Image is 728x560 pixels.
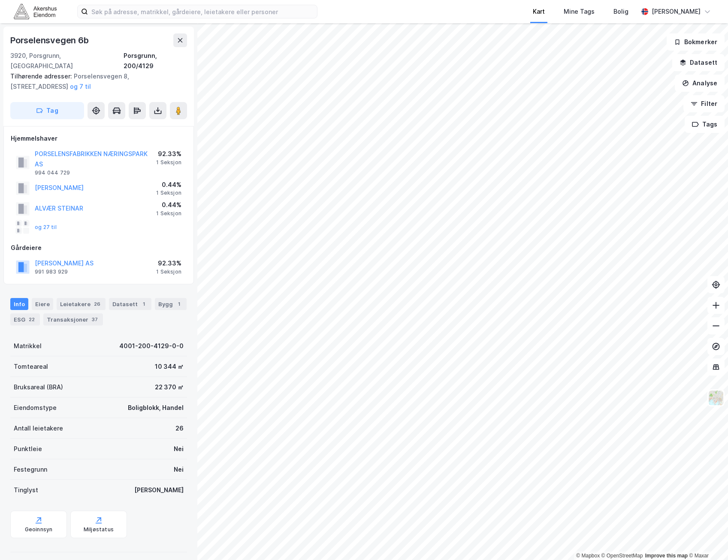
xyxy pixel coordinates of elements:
[90,315,100,324] div: 37
[14,403,57,413] div: Eiendomstype
[175,423,184,434] div: 26
[14,341,42,351] div: Matrikkel
[10,51,124,71] div: 3920, Porsgrunn, [GEOGRAPHIC_DATA]
[14,4,57,19] img: akershus-eiendom-logo.9091f326c980b4bce74ccdd9f866810c.svg
[613,6,628,17] div: Bolig
[175,300,183,308] div: 1
[10,33,91,47] div: Porselensvegen 6b
[10,313,40,325] div: ESG
[156,200,181,210] div: 0.44%
[576,553,600,559] a: Mapbox
[119,341,184,351] div: 4001-200-4129-0-0
[84,526,114,533] div: Miljøstatus
[645,553,688,559] a: Improve this map
[564,6,595,17] div: Mine Tags
[27,315,36,324] div: 22
[156,210,181,217] div: 1 Seksjon
[652,6,701,17] div: [PERSON_NAME]
[43,313,103,325] div: Transaksjoner
[533,6,545,17] div: Kart
[155,298,187,310] div: Bygg
[14,485,38,495] div: Tinglyst
[708,390,724,406] img: Z
[685,519,728,560] div: Kontrollprogram for chat
[10,298,28,310] div: Info
[128,403,184,413] div: Boligblokk, Handel
[155,361,184,372] div: 10 344 ㎡
[139,300,148,308] div: 1
[155,382,184,392] div: 22 370 ㎡
[32,298,53,310] div: Eiere
[174,464,184,475] div: Nei
[156,190,181,196] div: 1 Seksjon
[35,268,68,275] div: 991 983 929
[10,72,74,80] span: Tilhørende adresser:
[10,71,180,92] div: Porselensvegen 8, [STREET_ADDRESS]
[14,382,63,392] div: Bruksareal (BRA)
[683,95,725,112] button: Filter
[124,51,187,71] div: Porsgrunn, 200/4129
[14,464,47,475] div: Festegrunn
[57,298,106,310] div: Leietakere
[174,444,184,454] div: Nei
[601,553,643,559] a: OpenStreetMap
[685,116,725,133] button: Tags
[14,423,63,434] div: Antall leietakere
[685,519,728,560] iframe: Chat Widget
[92,300,102,308] div: 26
[10,102,84,119] button: Tag
[156,149,181,159] div: 92.33%
[134,485,184,495] div: [PERSON_NAME]
[14,361,48,372] div: Tomteareal
[35,169,70,176] div: 994 044 729
[675,75,725,92] button: Analyse
[156,258,181,268] div: 92.33%
[25,526,53,533] div: Geoinnsyn
[156,268,181,275] div: 1 Seksjon
[672,54,725,71] button: Datasett
[109,298,151,310] div: Datasett
[667,33,725,51] button: Bokmerker
[11,243,187,253] div: Gårdeiere
[88,5,317,18] input: Søk på adresse, matrikkel, gårdeiere, leietakere eller personer
[156,180,181,190] div: 0.44%
[156,159,181,166] div: 1 Seksjon
[11,133,187,144] div: Hjemmelshaver
[14,444,42,454] div: Punktleie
